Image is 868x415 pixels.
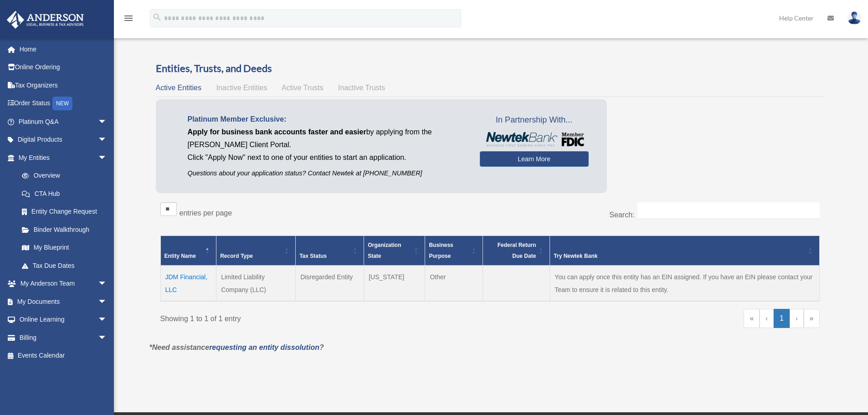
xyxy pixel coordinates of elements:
[209,343,319,351] a: requesting an entity dissolution
[368,242,401,259] span: Organization State
[216,84,267,92] span: Inactive Entities
[160,309,483,325] div: Showing 1 to 1 of 1 entry
[774,309,790,328] a: 1
[4,11,87,29] img: Anderson Advisors Platinum Portal
[425,236,483,266] th: Business Purpose: Activate to sort
[188,113,466,126] p: Platinum Member Exclusive:
[364,236,425,266] th: Organization State: Activate to sort
[220,253,253,259] span: Record Type
[6,40,121,58] a: Home
[338,84,385,92] span: Inactive Trusts
[6,292,121,311] a: My Documentsarrow_drop_down
[6,328,121,347] a: Billingarrow_drop_down
[480,113,589,128] span: In Partnership With...
[6,347,121,365] a: Events Calendar
[180,209,232,217] label: entries per page
[98,149,116,167] span: arrow_drop_down
[804,309,820,328] a: Last
[156,84,201,92] span: Active Entities
[13,220,116,239] a: Binder Walkthrough
[123,13,134,24] i: menu
[847,11,861,25] img: User Pic
[98,275,116,293] span: arrow_drop_down
[188,126,466,151] p: by applying from the [PERSON_NAME] Client Portal.
[98,131,116,149] span: arrow_drop_down
[484,132,584,147] img: NewtekBankLogoSM.png
[188,128,366,136] span: Apply for business bank accounts faster and easier
[296,236,364,266] th: Tax Status: Activate to sort
[13,256,116,275] a: Tax Due Dates
[188,151,466,164] p: Click "Apply Now" next to one of your entities to start an application.
[216,266,296,301] td: Limited Liability Company (LLC)
[282,84,324,92] span: Active Trusts
[164,253,196,259] span: Entity Name
[98,311,116,329] span: arrow_drop_down
[98,328,116,347] span: arrow_drop_down
[160,236,216,266] th: Entity Name: Activate to invert sorting
[152,12,162,22] i: search
[6,94,121,113] a: Order StatusNEW
[13,167,112,185] a: Overview
[13,239,116,257] a: My Blueprint
[123,16,134,24] a: menu
[364,266,425,301] td: [US_STATE]
[160,266,216,301] td: JDM Financial, LLC
[6,76,121,94] a: Tax Organizers
[425,266,483,301] td: Other
[6,311,121,329] a: Online Learningarrow_drop_down
[6,131,121,149] a: Digital Productsarrow_drop_down
[790,309,804,328] a: Next
[483,236,550,266] th: Federal Return Due Date: Activate to sort
[6,113,121,131] a: Platinum Q&Aarrow_drop_down
[13,203,116,221] a: Entity Change Request
[98,292,116,311] span: arrow_drop_down
[609,211,634,219] label: Search:
[550,236,819,266] th: Try Newtek Bank : Activate to sort
[13,184,116,203] a: CTA Hub
[480,151,589,167] a: Learn More
[760,309,774,328] a: Previous
[744,309,760,328] a: First
[98,113,116,131] span: arrow_drop_down
[188,168,466,179] p: Questions about your application status? Contact Newtek at [PHONE_NUMBER]
[6,275,121,293] a: My Anderson Teamarrow_drop_down
[550,266,819,301] td: You can apply once this entity has an EIN assigned. If you have an EIN please contact your Team t...
[296,266,364,301] td: Disregarded Entity
[149,343,324,351] em: *Need assistance ?
[6,58,121,77] a: Online Ordering
[299,253,327,259] span: Tax Status
[52,97,72,110] div: NEW
[216,236,296,266] th: Record Type: Activate to sort
[429,242,453,259] span: Business Purpose
[156,61,824,76] h3: Entities, Trusts, and Deeds
[498,242,536,259] span: Federal Return Due Date
[6,149,116,167] a: My Entitiesarrow_drop_down
[554,251,805,261] div: Try Newtek Bank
